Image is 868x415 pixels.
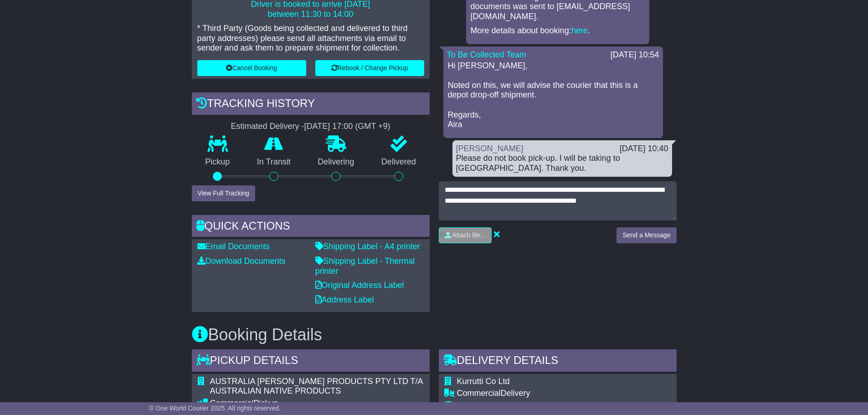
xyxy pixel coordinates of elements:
[447,50,527,59] a: To Be Collected Team
[197,24,424,53] p: * Third Party (Goods being collected and delivered to third party addresses) please send all atta...
[471,26,645,36] p: More details about booking: .
[197,256,286,266] a: Download Documents
[149,405,281,412] span: © One World Courier 2025. All rights reserved.
[192,122,430,132] div: Estimated Delivery -
[315,295,374,304] a: Address Label
[611,50,659,60] div: [DATE] 10:54
[456,154,668,173] div: Please do not book pick-up. I will be taking to [GEOGRAPHIC_DATA]. Thank you.
[571,26,588,35] a: here
[315,256,415,276] a: Shipping Label - Thermal printer
[457,401,632,411] div: Sapporo-shi Toyohira-ku Tsukisamu
[315,60,424,76] button: Rebook / Change Pickup
[192,157,244,167] p: Pickup
[457,389,501,398] span: Commercial
[457,389,632,399] div: Delivery
[315,281,404,290] a: Original Address Label
[197,60,306,76] button: Cancel Booking
[448,61,658,130] p: Hi [PERSON_NAME], Noted on this, we will advise the courier that this is a depot drop-off shipmen...
[192,185,255,201] button: View Full Tracking
[192,92,430,117] div: Tracking history
[616,227,676,243] button: Send a Message
[210,399,254,408] span: Commercial
[197,242,270,251] a: Email Documents
[243,157,304,167] p: In Transit
[620,144,668,154] div: [DATE] 10:40
[192,349,430,374] div: Pickup Details
[304,122,390,132] div: [DATE] 17:00 (GMT +9)
[304,157,368,167] p: Delivering
[210,377,423,396] span: AUSTRALIA [PERSON_NAME] PRODUCTS PTY LTD T/A AUSTRALIAN NATIVE PRODUCTS
[368,157,430,167] p: Delivered
[439,349,677,374] div: Delivery Details
[210,399,424,409] div: Pickup
[315,242,420,251] a: Shipping Label - A4 printer
[192,215,430,240] div: Quick Actions
[192,326,677,344] h3: Booking Details
[456,144,524,153] a: [PERSON_NAME]
[457,377,510,386] span: Kurrutti Co Ltd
